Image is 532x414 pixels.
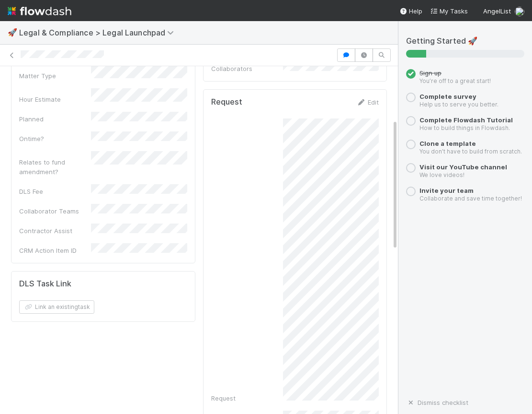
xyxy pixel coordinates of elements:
[19,28,179,37] span: Legal & Compliance > Legal Launchpad
[419,77,491,84] small: You’re off to a great start!
[19,71,91,81] div: Matter Type
[19,157,91,177] div: Relates to fund amendment?
[211,64,283,73] div: Collaborators
[419,163,507,171] a: Visit our YouTube channel
[483,7,511,15] span: AngelList
[19,246,91,255] div: CRM Action Item ID
[211,97,242,107] h5: Request
[419,93,476,100] a: Complete survey
[515,7,524,16] img: avatar_a9dc15fe-0eaf-4eb9-9188-2685c8717549.png
[19,95,91,104] div: Hour Estimate
[211,393,283,403] div: Request
[19,226,91,236] div: Contractor Assist
[419,101,498,108] small: Help us to serve you better.
[8,3,71,19] img: logo-inverted-e16ddd16eac7371096b0.svg
[419,171,464,178] small: We love videos!
[419,187,474,194] a: Invite your team
[19,187,91,196] div: DLS Fee
[19,206,91,216] div: Collaborator Teams
[419,140,476,147] a: Clone a template
[419,116,513,124] a: Complete Flowdash Tutorial
[399,6,422,16] div: Help
[406,36,524,46] h5: Getting Started 🚀
[356,98,379,106] a: Edit
[430,7,468,15] span: My Tasks
[419,124,510,131] small: How to build things in Flowdash.
[406,399,468,406] a: Dismiss checklist
[419,195,522,202] small: Collaborate and save time together!
[19,279,71,289] h5: DLS Task Link
[19,134,91,143] div: Ontime?
[8,28,17,36] span: 🚀
[19,300,94,314] button: Link an existingtask
[419,148,522,155] small: You don’t have to build from scratch.
[19,114,91,124] div: Planned
[419,69,441,77] span: Sign up
[430,6,468,16] a: My Tasks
